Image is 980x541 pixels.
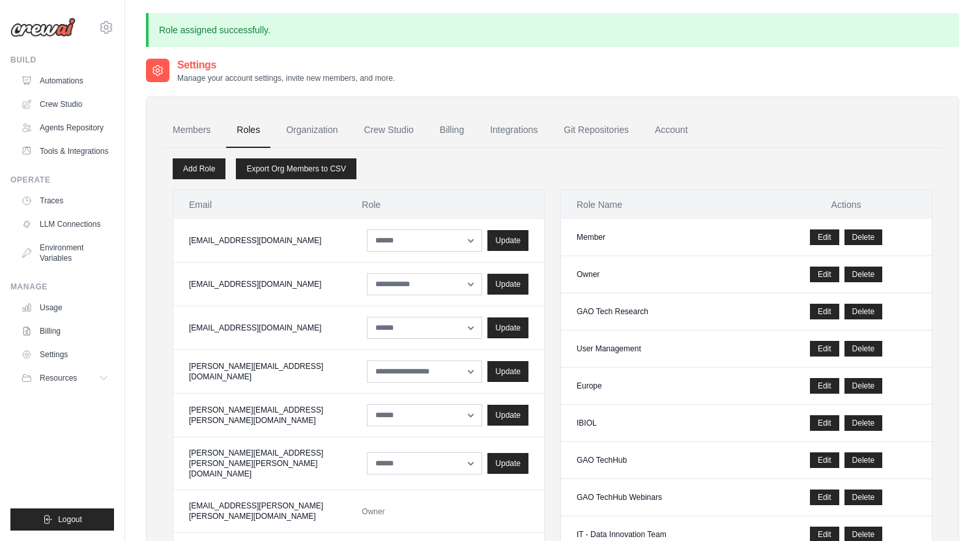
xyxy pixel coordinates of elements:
[173,158,225,179] a: Add Role
[173,394,346,437] td: [PERSON_NAME][EMAIL_ADDRESS][PERSON_NAME][DOMAIN_NAME]
[16,117,114,138] a: Agents Repository
[487,361,528,382] button: Update
[810,452,839,468] a: Edit
[561,330,760,368] td: User Management
[561,219,760,256] td: Member
[173,263,346,306] td: [EMAIL_ADDRESS][DOMAIN_NAME]
[644,113,699,148] a: Account
[844,229,883,245] button: Delete
[58,514,82,525] span: Logout
[16,141,114,162] a: Tools & Integrations
[561,190,760,219] th: Role Name
[810,378,839,394] a: Edit
[16,297,114,318] a: Usage
[173,490,346,533] td: [EMAIL_ADDRESS][PERSON_NAME][PERSON_NAME][DOMAIN_NAME]
[487,405,528,426] button: Update
[177,73,395,83] p: Manage your account settings, invite new members, and more.
[810,304,839,319] a: Edit
[844,304,883,319] button: Delete
[844,452,883,468] button: Delete
[561,293,760,330] td: GAO Tech Research
[146,13,959,47] p: Role assigned successfully.
[480,113,548,148] a: Integrations
[844,490,883,505] button: Delete
[553,113,639,148] a: Git Repositories
[810,229,839,245] a: Edit
[236,158,356,179] a: Export Org Members to CSV
[346,190,544,219] th: Role
[561,442,760,479] td: GAO TechHub
[40,373,77,383] span: Resources
[844,415,883,431] button: Delete
[844,267,883,282] button: Delete
[16,94,114,115] a: Crew Studio
[810,341,839,357] a: Edit
[173,219,346,263] td: [EMAIL_ADDRESS][DOMAIN_NAME]
[177,57,395,73] h2: Settings
[173,437,346,490] td: [PERSON_NAME][EMAIL_ADDRESS][PERSON_NAME][PERSON_NAME][DOMAIN_NAME]
[16,321,114,342] a: Billing
[810,415,839,431] a: Edit
[16,214,114,235] a: LLM Connections
[10,175,114,185] div: Operate
[429,113,474,148] a: Billing
[226,113,270,148] a: Roles
[810,267,839,282] a: Edit
[16,344,114,365] a: Settings
[10,55,114,65] div: Build
[16,70,114,91] a: Automations
[16,190,114,211] a: Traces
[173,190,346,219] th: Email
[760,190,932,219] th: Actions
[561,479,760,516] td: GAO TechHub Webinars
[810,490,839,505] a: Edit
[10,282,114,292] div: Manage
[173,350,346,394] td: [PERSON_NAME][EMAIL_ADDRESS][DOMAIN_NAME]
[354,113,424,148] a: Crew Studio
[16,368,114,388] button: Resources
[362,507,384,516] span: Owner
[561,256,760,293] td: Owner
[162,113,221,148] a: Members
[173,306,346,350] td: [EMAIL_ADDRESS][DOMAIN_NAME]
[16,237,114,269] a: Environment Variables
[561,405,760,442] td: IBIOL
[561,368,760,405] td: Europe
[276,113,348,148] a: Organization
[487,274,528,295] button: Update
[487,453,528,474] button: Update
[487,230,528,251] button: Update
[10,508,114,531] button: Logout
[487,317,528,338] button: Update
[844,341,883,357] button: Delete
[10,18,76,37] img: Logo
[844,378,883,394] button: Delete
